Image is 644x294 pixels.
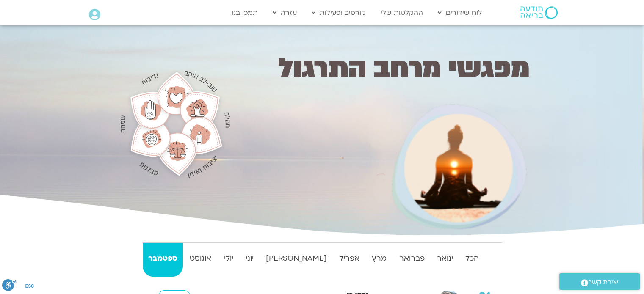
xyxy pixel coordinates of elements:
strong: [PERSON_NAME] [260,252,332,265]
a: קורסים ופעילות [307,5,370,21]
a: לוח שידורים [434,5,486,21]
a: אוגוסט [185,243,217,277]
a: מרץ [367,243,392,277]
h1: מפגשי מרחב התרגול [240,56,530,81]
a: תמכו בנו [227,5,262,21]
strong: אוגוסט [185,252,217,265]
a: הכל [460,243,484,277]
strong: יוני [240,252,259,265]
img: תודעה בריאה [520,6,558,19]
a: יוני [240,243,259,277]
a: יולי [218,243,238,277]
a: עזרה [268,5,301,21]
strong: ינואר [431,252,458,265]
a: ההקלטות שלי [376,5,427,21]
strong: הכל [460,252,484,265]
strong: מרץ [367,252,392,265]
strong: יולי [218,252,238,265]
span: יצירת קשר [588,277,619,288]
a: [PERSON_NAME] [260,243,332,277]
a: אפריל [334,243,365,277]
a: יצירת קשר [559,273,640,290]
strong: ספטמבר [143,252,182,265]
strong: אפריל [334,252,365,265]
a: פברואר [394,243,430,277]
a: ספטמבר [143,243,182,277]
a: ינואר [431,243,458,277]
strong: פברואר [394,252,430,265]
